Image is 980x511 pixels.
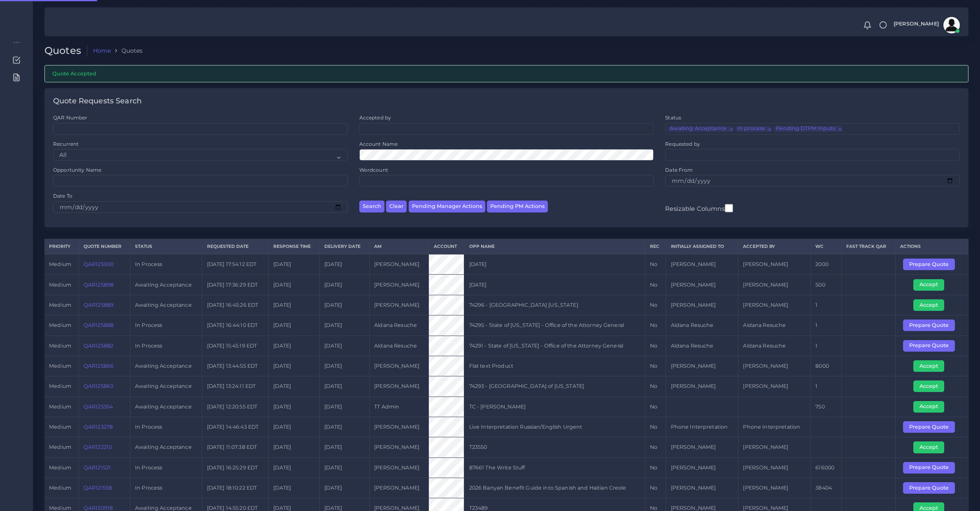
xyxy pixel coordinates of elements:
[130,457,202,478] td: In Process
[666,417,738,437] td: Phone Interpretation
[913,383,950,389] a: Accept
[666,239,738,254] th: Initially Assigned to
[811,254,842,275] td: 2000
[269,457,320,478] td: [DATE]
[111,47,142,55] li: Quotes
[320,457,370,478] td: [DATE]
[645,295,666,315] td: No
[668,126,733,132] li: Awaiting Acceptance
[269,315,320,336] td: [DATE]
[645,437,666,457] td: No
[811,295,842,315] td: 1
[202,437,269,457] td: [DATE] 11:07:38 EDT
[811,356,842,376] td: 8000
[320,356,370,376] td: [DATE]
[369,356,428,376] td: [PERSON_NAME]
[49,424,71,430] span: medium
[369,315,428,336] td: Aldana Resuche
[130,356,202,376] td: Awaiting Acceptance
[889,17,963,33] a: [PERSON_NAME]avatar
[725,203,733,213] input: Resizable Columns
[369,295,428,315] td: [PERSON_NAME]
[811,239,842,254] th: WC
[269,295,320,315] td: [DATE]
[369,275,428,295] td: [PERSON_NAME]
[320,254,370,275] td: [DATE]
[666,295,738,315] td: [PERSON_NAME]
[202,376,269,397] td: [DATE] 13:24:11 EDT
[665,166,693,173] label: Date From
[84,485,112,491] a: QAR121558
[464,336,645,356] td: 74291 - State of [US_STATE] - Office of the Attorney General
[369,397,428,417] td: TT Admin
[49,302,71,308] span: medium
[369,254,428,275] td: [PERSON_NAME]
[464,417,645,437] td: Live Interpretation Russian/English Urgent
[202,356,269,376] td: [DATE] 13:44:55 EDT
[130,478,202,498] td: In Process
[359,201,384,212] button: Search
[84,302,114,308] a: QAR125889
[464,457,645,478] td: 87661 The Write Stuff
[903,261,961,267] a: Prepare Quote
[49,404,71,410] span: medium
[811,336,842,356] td: 1
[269,356,320,376] td: [DATE]
[464,397,645,417] td: TC - [PERSON_NAME]
[320,315,370,336] td: [DATE]
[666,254,738,275] td: [PERSON_NAME]
[49,383,71,389] span: medium
[811,478,842,498] td: 38404
[84,322,114,328] a: QAR125888
[130,239,202,254] th: Status
[464,295,645,315] td: 74296 - [GEOGRAPHIC_DATA] [US_STATE]
[53,97,142,106] h4: Quote Requests Search
[130,336,202,356] td: In Process
[903,340,955,352] button: Prepare Quote
[49,363,71,369] span: medium
[903,259,955,270] button: Prepare Quote
[320,239,370,254] th: Delivery Date
[464,376,645,397] td: 74293 - [GEOGRAPHIC_DATA] of [US_STATE]
[130,397,202,417] td: Awaiting Acceptance
[645,336,666,356] td: No
[320,417,370,437] td: [DATE]
[903,322,961,328] a: Prepare Quote
[913,401,944,413] button: Accept
[130,376,202,397] td: Awaiting Acceptance
[269,397,320,417] td: [DATE]
[913,362,950,369] a: Accept
[202,275,269,295] td: [DATE] 17:36:29 EDT
[269,254,320,275] td: [DATE]
[645,239,666,254] th: REC
[903,423,961,429] a: Prepare Quote
[665,203,733,213] label: Resizable Columns
[49,282,71,288] span: medium
[464,275,645,295] td: [DATE]
[645,254,666,275] td: No
[84,282,114,288] a: QAR125898
[130,254,202,275] td: In Process
[811,376,842,397] td: 1
[666,376,738,397] td: [PERSON_NAME]
[369,437,428,457] td: [PERSON_NAME]
[320,478,370,498] td: [DATE]
[202,254,269,275] td: [DATE] 17:54:12 EDT
[84,444,112,450] a: QAR122210
[369,336,428,356] td: Aldana Resuche
[320,295,370,315] td: [DATE]
[369,457,428,478] td: [PERSON_NAME]
[903,464,961,470] a: Prepare Quote
[738,336,811,356] td: Aldana Resuche
[903,462,955,474] button: Prepare Quote
[913,441,944,453] button: Accept
[666,315,738,336] td: Aldana Resuche
[44,45,87,57] h2: Quotes
[487,201,548,212] button: Pending PM Actions
[359,166,388,173] label: Wordcount
[774,126,842,132] li: Pending DTPM Inputs
[738,315,811,336] td: Aldana Resuche
[202,239,269,254] th: Requested Date
[320,275,370,295] td: [DATE]
[842,239,896,254] th: Fast Track QAR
